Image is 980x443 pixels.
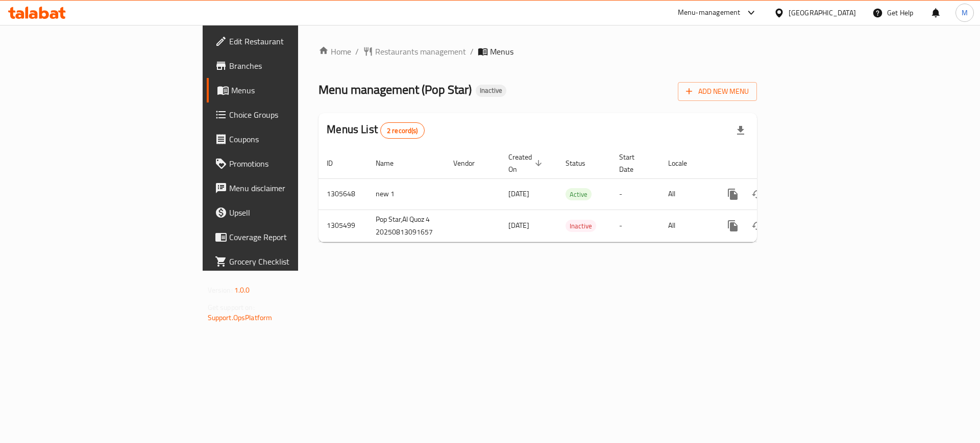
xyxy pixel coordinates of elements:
[229,231,358,243] span: Coverage Report
[611,178,660,210] td: -
[678,7,741,19] div: Menu-management
[229,182,358,194] span: Menu disclaimer
[229,109,358,121] span: Choice Groups
[678,82,757,101] button: Add New Menu
[231,84,358,96] span: Menus
[721,214,745,238] button: more
[566,220,596,232] div: Inactive
[207,102,366,127] a: Choice Groups
[318,45,757,58] nav: breadcrumb
[229,35,358,47] span: Edit Restaurant
[611,210,660,242] td: -
[229,206,358,219] span: Upsell
[207,200,366,225] a: Upsell
[207,176,366,200] a: Menu disclaimer
[363,45,466,58] a: Restaurants management
[327,157,346,169] span: ID
[476,86,506,95] span: Inactive
[566,220,596,232] span: Inactive
[376,157,407,169] span: Name
[508,219,529,232] span: [DATE]
[207,249,366,274] a: Grocery Checklist
[318,148,827,242] table: enhanced table
[713,148,827,179] th: Actions
[367,178,445,210] td: new 1
[686,85,749,98] span: Add New Menu
[962,7,968,18] span: M
[470,45,474,58] li: /
[490,45,513,58] span: Menus
[229,158,358,170] span: Promotions
[207,54,366,78] a: Branches
[745,182,770,206] button: Change Status
[476,85,506,97] div: Inactive
[229,255,358,268] span: Grocery Checklist
[318,78,472,101] span: Menu management ( Pop Star )
[728,118,753,143] div: Export file
[508,151,545,175] span: Created On
[207,127,366,151] a: Coupons
[207,225,366,249] a: Coverage Report
[566,188,592,200] div: Active
[367,210,445,242] td: Pop Star,Al Quoz 4 20250813091657
[566,189,592,200] span: Active
[229,133,358,145] span: Coupons
[229,60,358,72] span: Branches
[208,301,255,314] span: Get support on:
[234,283,250,297] span: 1.0.0
[660,210,713,242] td: All
[668,157,700,169] span: Locale
[208,283,233,297] span: Version:
[789,7,856,18] div: [GEOGRAPHIC_DATA]
[207,151,366,176] a: Promotions
[380,122,425,139] div: Total records count
[208,311,273,324] a: Support.OpsPlatform
[508,187,529,200] span: [DATE]
[619,151,648,175] span: Start Date
[453,157,488,169] span: Vendor
[207,78,366,102] a: Menus
[566,157,599,169] span: Status
[721,182,745,206] button: more
[381,126,424,136] span: 2 record(s)
[207,29,366,54] a: Edit Restaurant
[327,122,424,139] h2: Menus List
[745,214,770,238] button: Change Status
[660,178,713,210] td: All
[375,45,466,58] span: Restaurants management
